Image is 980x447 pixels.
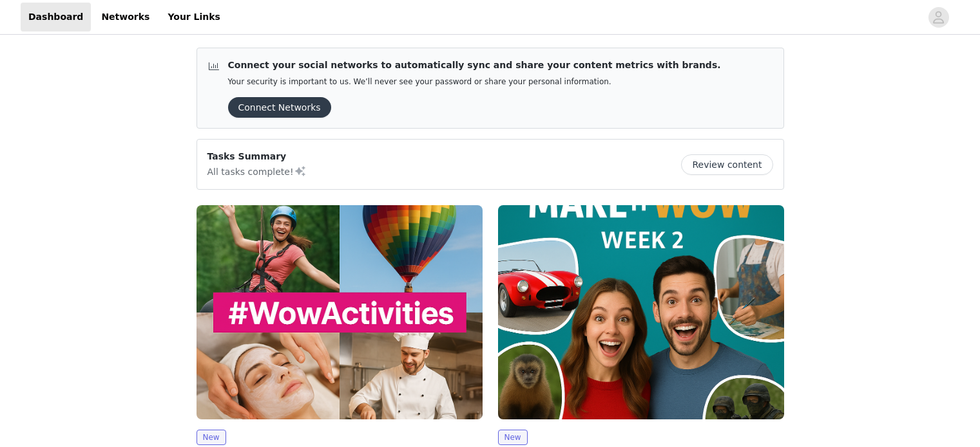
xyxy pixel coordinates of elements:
[93,3,157,32] a: Networks
[498,430,528,445] span: New
[228,97,331,118] button: Connect Networks
[681,154,773,175] button: Review content
[197,430,226,445] span: New
[228,59,721,72] p: Connect your social networks to automatically sync and share your content metrics with brands.
[228,77,721,87] p: Your security is important to us. We’ll never see your password or share your personal information.
[21,3,91,32] a: Dashboard
[932,7,945,28] div: avatar
[207,163,307,179] p: All tasks complete!
[207,150,307,163] p: Tasks Summary
[160,3,228,32] a: Your Links
[197,205,483,419] img: wowcher.co.uk
[498,205,784,419] img: wowcher.co.uk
